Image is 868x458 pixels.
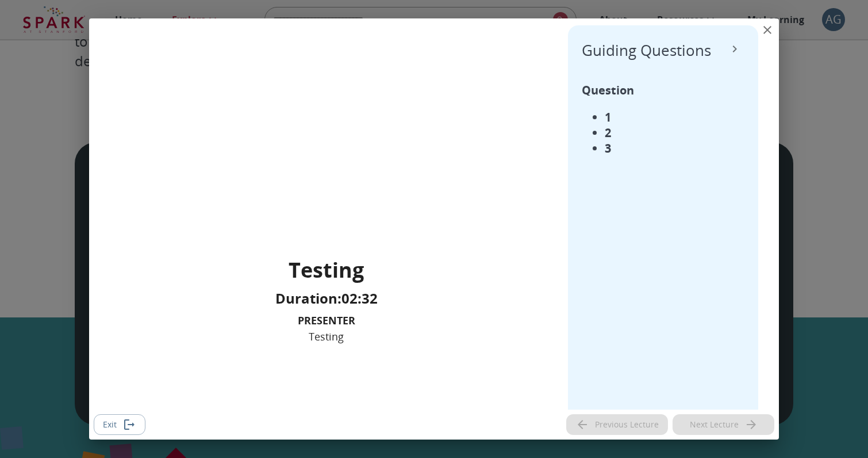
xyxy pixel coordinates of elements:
[298,312,355,345] p: Testing
[275,289,378,308] p: Duration: 02:32
[725,39,744,59] button: collapse
[605,109,711,125] li: 1
[298,313,355,327] b: PRESENTER
[94,414,145,436] button: Exit
[605,141,711,156] li: 3
[605,125,711,141] li: 2
[756,18,779,41] button: close
[582,39,711,62] p: Guiding Questions
[289,256,364,284] p: Testing
[582,82,711,98] p: Question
